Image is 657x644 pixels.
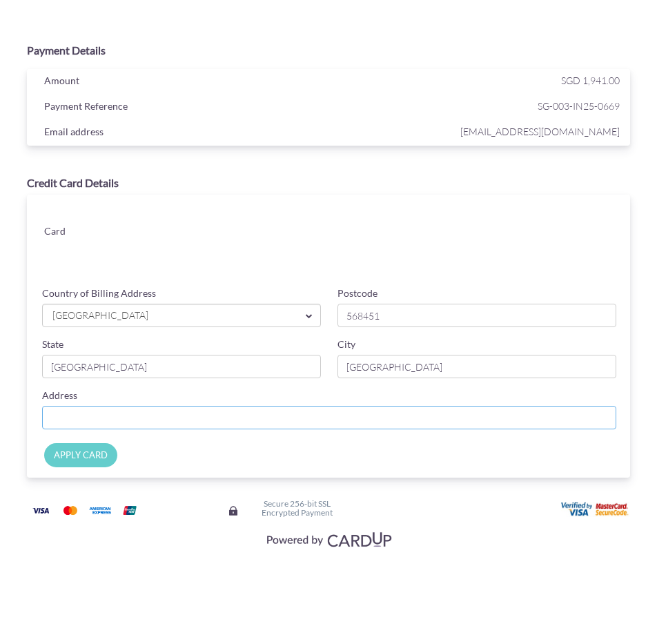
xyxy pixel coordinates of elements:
[243,238,403,263] iframe: Secure card expiration date input frame
[42,304,321,327] a: [GEOGRAPHIC_DATA]
[42,286,156,300] label: Country of Billing Address
[34,222,233,243] div: Card
[561,502,630,517] img: User card
[27,502,55,519] img: Visa
[382,123,620,140] span: [EMAIL_ADDRESS][DOMAIN_NAME]
[42,338,63,351] label: State
[262,499,333,517] h6: Secure 256-bit SSL Encrypted Payment
[34,123,382,144] div: Email address
[27,43,630,59] div: Payment Details
[57,502,84,519] img: Mastercard
[228,505,239,516] img: Secure lock
[51,309,286,323] span: [GEOGRAPHIC_DATA]
[259,527,398,552] img: Visa, Mastercard
[34,72,382,92] div: Amount
[561,75,620,86] span: SGD 1,941.00
[86,502,114,519] img: American Express
[42,389,77,402] label: Address
[116,502,144,519] img: Union Pay
[382,97,620,115] span: SG-003-IN25-0669
[44,443,117,467] input: APPLY CARD
[34,97,382,118] div: Payment Reference
[27,175,630,191] div: Credit Card Details
[243,208,567,233] iframe: Secure card number input frame
[337,286,377,300] label: Postcode
[405,238,565,263] iframe: Secure card security code input frame
[337,338,355,351] label: City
